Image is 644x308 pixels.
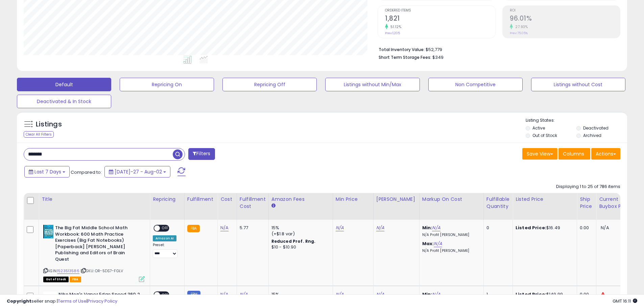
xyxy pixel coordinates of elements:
[220,224,229,231] a: N/A
[563,150,584,157] span: Columns
[385,31,400,35] small: Prev: 1,205
[583,133,601,138] label: Archived
[43,225,145,281] div: ASIN:
[580,196,593,210] div: Ship Price
[17,95,111,108] button: Deactivated & In Stock
[240,196,266,210] div: Fulfillment Cost
[526,117,627,124] p: Listing States:
[240,225,263,231] div: 5.77
[7,298,31,304] strong: Copyright
[486,225,507,231] div: 0
[336,224,344,231] a: N/A
[160,226,171,231] span: OFF
[336,196,371,203] div: Min Price
[220,196,234,203] div: Cost
[388,24,401,29] small: 51.12%
[432,54,444,61] span: $349
[104,166,170,177] button: [DATE]-27 - Aug-02
[271,196,330,203] div: Amazon Fees
[153,243,179,258] div: Preset:
[558,148,590,160] button: Columns
[42,196,147,203] div: Title
[187,225,200,232] small: FBA
[613,298,637,304] span: 2025-08-10 16:11 GMT
[43,277,69,282] span: All listings that are currently out of stock and unavailable for purchase on Amazon
[422,248,478,253] p: N/A Profit [PERSON_NAME]
[57,268,79,274] a: 1523513586
[376,196,416,203] div: [PERSON_NAME]
[516,224,546,231] b: Listed Price:
[7,298,117,305] div: seller snap | |
[510,31,528,35] small: Prev: 75.05%
[222,78,317,91] button: Repricing Off
[422,233,478,237] p: N/A Profit [PERSON_NAME]
[36,120,62,129] h5: Listings
[432,224,440,231] a: N/A
[17,78,111,91] button: Default
[522,148,557,160] button: Save View
[434,240,442,247] a: N/A
[510,9,620,13] span: ROI
[88,298,117,304] a: Privacy Policy
[580,225,591,231] div: 0.00
[385,9,495,13] span: Ordered Items
[271,203,276,209] small: Amazon Fees.
[422,224,432,231] b: Min:
[379,54,431,60] b: Short Term Storage Fees:
[422,196,481,203] div: Markup on Cost
[24,166,70,177] button: Last 7 Days
[419,193,483,220] th: The percentage added to the cost of goods (COGS) that forms the calculator for Min & Max prices.
[516,225,572,231] div: $16.49
[153,235,176,241] div: Amazon AI
[376,224,384,231] a: N/A
[34,168,61,175] span: Last 7 Days
[531,78,625,91] button: Listings without Cost
[325,78,420,91] button: Listings without Min/Max
[43,225,53,238] img: 511Nqrz7mCL._SL40_.jpg
[271,225,328,231] div: 15%
[153,196,182,203] div: Repricing
[532,133,557,138] label: Out of Stock
[583,125,609,131] label: Deactivated
[115,168,162,175] span: [DATE]-27 - Aug-02
[513,24,528,29] small: 27.93%
[556,184,620,190] div: Displaying 1 to 25 of 786 items
[271,238,316,244] b: Reduced Prof. Rng.
[532,125,545,131] label: Active
[70,277,81,282] span: FBA
[379,47,425,52] b: Total Inventory Value:
[187,196,215,203] div: Fulfillment
[428,78,523,91] button: Non Competitive
[271,231,328,237] div: (+$1.8 var)
[422,240,434,247] b: Max:
[510,15,620,24] h2: 96.01%
[271,244,328,250] div: $10 - $10.90
[24,131,54,138] div: Clear All Filters
[599,196,634,210] div: Current Buybox Price
[71,169,102,175] span: Compared to:
[591,148,620,160] button: Actions
[601,224,609,231] span: N/A
[58,298,87,304] a: Terms of Use
[379,45,615,53] li: $52,779
[516,196,574,203] div: Listed Price
[120,78,214,91] button: Repricing On
[188,148,215,160] button: Filters
[486,196,510,210] div: Fulfillable Quantity
[55,225,137,264] b: The Big Fat Middle School Math Workbook: 600 Math Practice Exercises (Big Fat Notebooks) [Paperba...
[385,15,495,24] h2: 1,821
[80,268,123,274] span: | SKU: OR-5DS7-FGLV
